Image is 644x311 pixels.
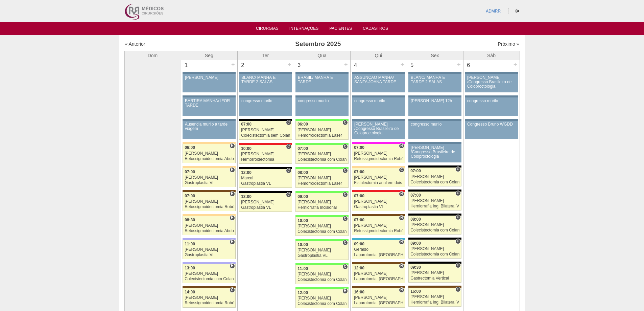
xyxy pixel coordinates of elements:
span: 16:00 [410,289,421,294]
span: 09:00 [297,194,308,199]
a: H 11:00 [PERSON_NAME] Gastroplastia VL [183,240,235,259]
div: [PERSON_NAME] /Congresso Brasileiro de Coloproctologia [411,146,459,159]
div: Congresso Bruno WGDD [467,122,516,127]
div: BARTIRA MANHÃ/ IFOR TARDE [185,99,233,108]
a: H 12:00 [PERSON_NAME] Colecistectomia com Colangiografia VL [295,289,348,308]
span: Consultório [342,264,348,269]
a: Internações [289,26,319,33]
a: congresso murilo [465,97,518,116]
div: Geraldo [354,247,403,252]
div: Key: Santa Joana [352,262,405,264]
div: Key: Christóvão da Gama [183,262,235,264]
span: 10:00 [297,218,308,223]
span: Hospital [399,191,404,197]
div: Hemorroidectomia Laser [297,181,347,186]
div: Key: Christóvão da Gama [183,238,235,240]
div: 1 [181,60,192,70]
a: BLANC/ MANHÃ E TARDE 2 SALAS [408,74,461,92]
a: C 08:00 [PERSON_NAME] Hemorroidectomia Laser [295,169,348,188]
div: Key: Assunção [239,143,292,145]
span: 14:00 [185,290,195,294]
a: H 07:00 [PERSON_NAME] Retossigmoidectomia Robótica [183,192,235,211]
a: BLANC/ MANHÃ E TARDE 2 SALAS [239,74,292,92]
th: Qua [294,51,350,60]
div: [PERSON_NAME] [410,223,459,227]
div: Colecistectomia com Colangiografia VL [297,157,347,162]
span: 07:00 [410,193,421,198]
span: 07:00 [297,146,308,151]
div: Key: Brasil [295,167,348,169]
span: 08:30 [185,218,195,222]
span: Consultório [342,120,348,125]
div: Colecistectomia com Colangiografia VL [410,180,459,184]
span: Consultório [286,192,291,197]
div: [PERSON_NAME] [410,175,459,179]
a: congresso murilo [295,97,348,116]
div: Fistulectomia anal em dois tempos [354,181,403,185]
div: Key: Blanc [239,191,292,193]
span: 12:00 [297,290,308,295]
div: Key: Aviso [295,95,348,97]
div: + [343,60,349,69]
div: Retossigmoidectomia Robótica [185,301,234,305]
div: Colecistectomia sem Colangiografia VL [241,133,290,138]
div: [PERSON_NAME] /Congresso Brasileiro de Coloproctologia [467,75,516,89]
a: C 07:00 [PERSON_NAME] Colecistectomia com Colangiografia VL [408,168,461,186]
div: Key: Neomater [352,238,405,240]
a: BARTIRA MANHÃ/ IFOR TARDE [183,97,235,116]
div: Key: Aviso [408,142,461,144]
div: [PERSON_NAME] [185,295,234,300]
div: Retossigmoidectomia Robótica [354,157,403,161]
div: [PERSON_NAME] 12h [411,99,459,103]
span: Consultório [342,168,348,173]
div: Colecistectomia com Colangiografia VL [297,302,347,306]
a: C 13:00 [PERSON_NAME] Gastroplastia VL [239,193,292,212]
span: 08:00 [410,217,421,222]
div: + [230,60,236,69]
div: Colecistectomia com Colangiografia VL [297,229,347,234]
div: Key: Santa Joana [183,286,235,288]
span: Consultório [286,168,291,173]
span: 07:00 [185,194,195,198]
div: Herniorrafia Ing. Bilateral VL [410,204,459,208]
div: Retossigmoidectomia Robótica [354,229,403,233]
a: Cirurgias [256,26,279,33]
a: « Anterior [125,41,145,47]
div: Key: Aviso [465,119,518,121]
a: congresso murilo [239,97,292,116]
div: Marcal [241,176,290,180]
span: Consultório [455,239,460,244]
a: Próximo » [498,41,519,47]
span: 13:00 [241,194,252,199]
span: 07:00 [354,145,364,150]
div: congresso murilo [298,99,346,103]
div: Key: Aviso [352,72,405,74]
div: BLANC/ MANHÃ E TARDE 2 SALAS [411,75,459,84]
div: [PERSON_NAME] [354,295,403,300]
div: ASSUNÇÃO MANHÃ/ SANTA JOANA TARDE [354,75,403,84]
div: [PERSON_NAME] [297,152,347,156]
div: Key: Aviso [183,119,235,121]
span: Hospital [399,287,404,293]
div: [PERSON_NAME] [297,248,347,252]
span: 06:00 [297,122,308,127]
span: 13:00 [185,266,195,270]
h3: Setembro 2025 [219,39,416,49]
span: Consultório [455,215,460,220]
div: [PERSON_NAME] /Congresso Brasileiro de Coloproctologia [354,122,403,136]
span: Consultório [230,287,235,293]
span: Consultório [399,167,404,173]
span: Consultório [286,144,291,149]
a: [PERSON_NAME] [183,74,235,92]
a: C 16:00 [PERSON_NAME] Herniorrafia Ing. Bilateral VL [408,288,461,307]
span: 10:00 [241,146,252,151]
span: Hospital [399,215,404,221]
div: [PERSON_NAME] [410,271,459,275]
a: C 06:00 [PERSON_NAME] Hemorroidectomia Laser [295,121,348,140]
div: 4 [351,60,361,70]
div: [PERSON_NAME] [185,151,234,156]
div: [PERSON_NAME] [410,295,459,299]
div: Retossigmoidectomia Abdominal VL [185,229,234,233]
span: 12:00 [354,266,364,270]
span: 11:00 [297,266,308,271]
